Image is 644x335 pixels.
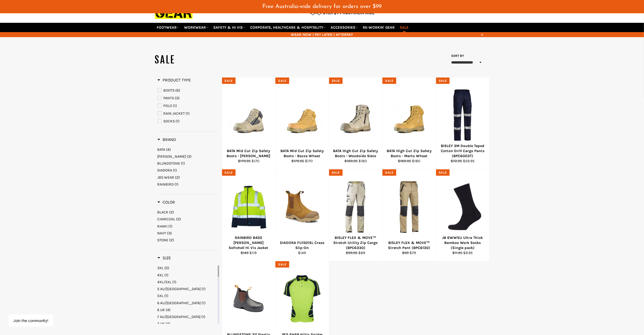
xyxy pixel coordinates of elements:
span: (2) [169,210,174,214]
span: (1) [176,119,180,123]
span: RAIN JACKET [164,111,185,116]
label: Sort by [450,54,464,58]
span: Product Type [157,78,191,83]
a: BISLEY [157,154,219,159]
a: BATA High Cut Zip Safety Boots - Marto Wheat - Workin' Gear BATA High Cut Zip Safety Boots - Mart... [382,78,436,169]
span: PANTS [164,96,174,100]
span: (1) [202,315,206,319]
a: BATA Mid Cut Zip Safety Boots - Bazza Wheat - Workin' Gear BATA Mid Cut Zip Safety Boots - Bazza ... [275,78,329,169]
span: WEAR NOW | PAY LATER | AFTERPAY [155,32,489,37]
span: 5 AU/[GEOGRAPHIC_DATA] [157,287,201,291]
a: POLO [157,103,219,109]
div: Sale [275,261,289,268]
a: SALE [398,23,411,32]
div: BATA High Cut Zip Safety Boots - Marto Wheat [386,148,433,159]
span: STONE [157,238,169,242]
span: (4) [166,147,171,152]
div: BATA Mid Cut Zip Safety Boots - Bazza Wheat [279,148,326,159]
img: RAINBIRD 8430 Landy Softshell Hi Vis Jacket - Workin' Gear [229,177,269,237]
s: $99 [402,251,409,255]
a: BLACK [157,210,219,215]
div: BISLEY 3M Double Taped Cotton Drill Cargo Pants (BPC6003T) [439,143,486,159]
a: BATA High Cut Zip Safety Boots - Woodside Slate - Workin' Gear BATA High Cut Zip Safety Boots - W... [329,78,382,169]
div: Sale [436,169,450,176]
span: 4XL [157,273,164,277]
s: $11.95 [453,251,463,255]
div: $180 [386,158,433,164]
a: ACCESSORIES [329,23,360,32]
s: $189.95 [398,159,411,163]
a: SOCKS [157,118,219,124]
div: Sale [222,169,236,176]
s: $179.95 [238,159,251,163]
img: BATA Mid Cut Zip Safety Boots - Roy Slate - Workin' Gear [229,95,269,135]
a: KHAKI [157,224,219,229]
span: (1) [173,104,177,108]
span: KHAKI [157,224,168,229]
s: $189.95 [344,159,358,163]
span: 6 AU/[GEOGRAPHIC_DATA] [157,301,201,305]
span: (3) [175,96,180,100]
div: BATA Mid Cut Zip Safety Boots - [PERSON_NAME] [225,148,272,159]
img: JB 6WWSU Ultra Thick Bamboo Work Socks (Single pack) - Workin' Gear [443,183,483,231]
div: $119 [225,250,272,255]
span: (2) [165,266,169,270]
a: BOOTS [157,88,219,93]
span: (2) [176,217,181,221]
span: (1) [169,224,173,229]
a: 7 AU/UK [157,314,217,319]
span: (3) [167,231,172,235]
div: $9.95 [439,250,486,255]
div: $89 [332,250,379,255]
s: $72.95 [451,159,462,163]
img: BISLEY FLEX & MOVE™ Stretch Utility Zip Cargo (BPC6330) - Workin' Gear [336,181,376,234]
div: DIADORA FU1501SL Craze Slip-On [279,240,326,251]
span: CHARCOAL [157,217,176,221]
h1: SALE [155,53,322,67]
a: WORKWEAR [182,23,211,32]
a: DIADORA [157,168,219,173]
span: (1) [175,182,179,187]
a: 4XL [157,273,217,278]
span: (1) [186,111,190,116]
img: BISLEY FLEX & MOVE™ Stretch Pant (BPC6130) - Workin' Gear [389,181,429,234]
a: RAINBIRD [157,182,219,187]
img: BISLEY BPC6003T 3M Double Taped Cotton Drill Cargo Pants - Workin' Gear [443,89,483,142]
div: RAINBIRD 8430 [PERSON_NAME] Softshell Hi Vis Jacket [225,235,272,251]
div: $170 [225,158,272,164]
a: BATA Mid Cut Zip Safety Boots - Roy Slate - Workin' Gear BATA Mid Cut Zip Safety Boots - [PERSON_... [222,78,275,169]
a: BISLEY FLEX & MOVE™ Stretch Utility Zip Cargo (BPC6330) - Workin' Gear BISLEY FLEX & MOVE™ Stretc... [329,169,382,261]
a: CORPORATE, HEALTHCARE & HOSPITALITY [248,23,328,32]
div: $59.95 [439,158,486,164]
a: RE-WORKIN' GEAR [361,23,397,32]
span: [PERSON_NAME] [157,154,186,159]
div: BISLEY FLEX & MOVE™ Stretch Utility Zip Cargo (BPC6330) [332,235,379,251]
a: JBS WEAR [157,175,219,180]
span: NAVY [157,231,167,235]
a: RAINBIRD 8430 Landy Softshell Hi Vis Jacket - Workin' Gear RAINBIRD 8430 [PERSON_NAME] Softshell ... [222,169,275,261]
span: SOCKS [164,119,175,123]
span: POLO [164,104,172,108]
a: 5XL [157,293,217,298]
a: 6 UK [157,307,217,312]
span: (1) [173,168,177,173]
span: (2) [169,238,174,242]
a: SAFETY & HI VIS [211,23,248,32]
img: BATA High Cut Zip Safety Boots - Marto Wheat - Workin' Gear [389,95,429,135]
h3: Product Type [157,78,191,83]
a: FOOTWEAR [155,23,181,32]
span: BLUNDSTONE [157,161,180,166]
a: BISLEY FLEX & MOVE™ Stretch Pant (BPC6130) - Workin' Gear BISLEY FLEX & MOVE™ Stretch Pant (BPC61... [382,169,436,261]
h3: Color [157,200,175,205]
span: BOOTS [164,88,175,93]
div: Sale [436,78,450,84]
s: $99.95 [346,251,357,255]
a: DIADORA FU1501SL Craze Slip-On - Workin' Gear DIADORA FU1501SL Craze Slip-On $149 [275,169,329,261]
img: BATA Mid Cut Zip Safety Boots - Bazza Wheat - Workin' Gear [282,95,322,135]
img: DIADORA FU1501SL Craze Slip-On - Workin' Gear [282,187,322,227]
a: BATA [157,147,219,152]
a: BISLEY BPC6003T 3M Double Taped Cotton Drill Cargo Pants - Workin' Gear BISLEY 3M Double Taped Co... [436,78,489,169]
span: Brand [157,137,176,142]
a: 3XL [157,265,217,270]
span: 5XL [157,294,164,298]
